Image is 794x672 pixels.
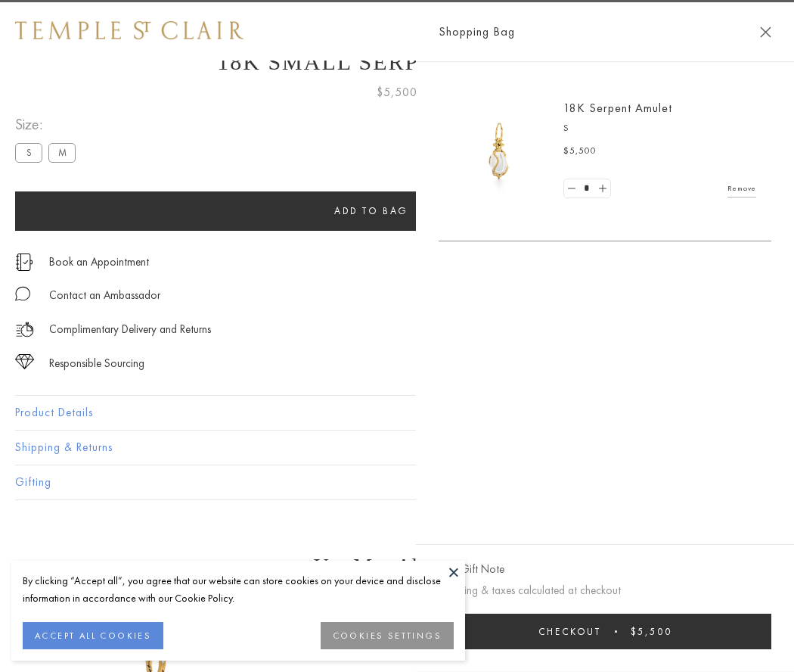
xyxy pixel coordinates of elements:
button: ACCEPT ALL COOKIES [23,622,163,649]
a: 18K Serpent Amulet [563,100,672,116]
button: Product Details [15,396,779,430]
div: Contact an Ambassador [49,286,160,305]
p: Complimentary Delivery and Returns [49,320,211,339]
div: By clicking “Accept all”, you agree that our website can store cookies on your device and disclos... [23,572,454,607]
p: S [563,121,756,136]
a: Book an Appointment [49,254,149,270]
label: S [15,143,42,162]
button: Shipping & Returns [15,431,779,465]
span: Add to bag [334,204,408,217]
span: $5,500 [563,144,597,159]
button: Checkout $5,500 [439,614,771,649]
a: Remove [727,180,756,197]
label: M [48,143,76,162]
img: Temple St. Clair [15,21,243,39]
button: Add Gift Note [439,560,504,579]
p: Shipping & taxes calculated at checkout [439,581,771,600]
img: P51836-E11SERPPV [454,106,544,197]
img: icon_sourcing.svg [15,354,34,369]
h1: 18K Small Serpent Amulet [15,49,779,75]
button: Close Shopping Bag [760,26,771,38]
div: Responsible Sourcing [49,354,144,373]
span: Checkout [538,625,601,638]
button: Gifting [15,465,779,499]
a: Set quantity to 0 [564,179,579,198]
img: MessageIcon-01_2.svg [15,286,30,301]
img: icon_delivery.svg [15,320,34,339]
span: Size: [15,112,82,137]
a: Set quantity to 2 [594,179,609,198]
img: icon_appointment.svg [15,254,33,271]
span: Shopping Bag [439,22,515,42]
span: $5,500 [377,82,417,102]
h3: You May Also Like [38,554,756,578]
span: $5,500 [631,625,672,638]
button: Add to bag [15,191,727,231]
button: COOKIES SETTINGS [321,622,454,649]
